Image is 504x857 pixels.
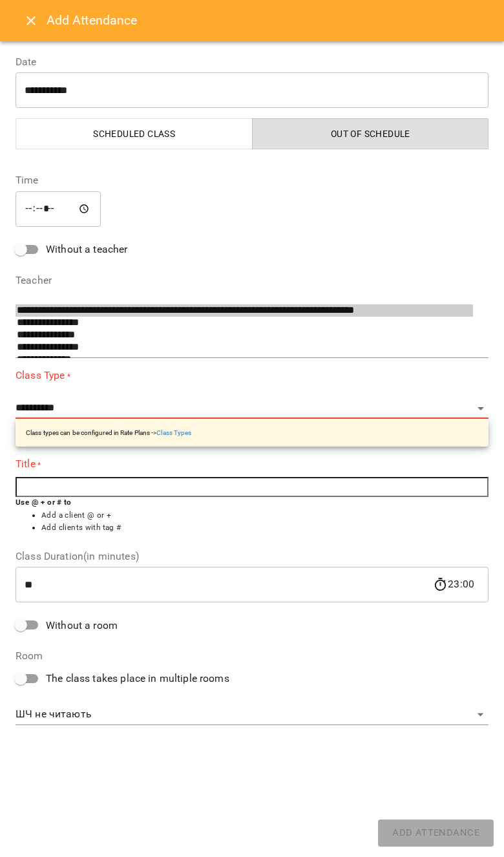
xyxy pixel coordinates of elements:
label: Teacher [16,275,488,286]
div: ШЧ не читають [16,704,488,725]
span: Scheduled class [24,126,245,142]
label: Title [16,457,488,472]
label: Room [16,651,488,661]
button: Out of Schedule [252,118,489,149]
button: Scheduled class [16,118,253,149]
li: Add a client @ or + [41,509,488,522]
label: Date [16,57,488,67]
b: Use @ + or # to [16,498,72,507]
li: Add clients with tag # [41,522,488,534]
span: Without a room [46,618,118,633]
span: The class takes place in multiple rooms [46,671,229,686]
a: Class Types [156,429,191,436]
span: Without a teacher [46,242,128,257]
button: Close [16,5,47,36]
span: Out of Schedule [260,126,481,142]
label: Time [16,175,488,185]
h6: Add Attendance [47,10,488,30]
p: Class types can be configured in Rate Plans -> [26,428,191,438]
label: Class Duration(in minutes) [16,551,488,562]
label: Class Type [16,368,488,383]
